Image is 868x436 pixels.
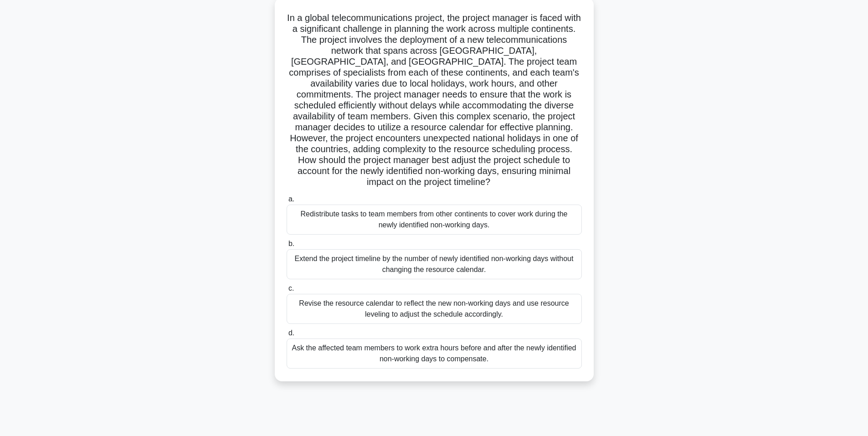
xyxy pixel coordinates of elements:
span: d. [288,329,294,337]
div: Ask the affected team members to work extra hours before and after the newly identified non-worki... [287,339,582,369]
span: c. [288,284,294,292]
div: Redistribute tasks to team members from other continents to cover work during the newly identifie... [287,205,582,235]
h5: In a global telecommunications project, the project manager is faced with a significant challenge... [286,12,583,188]
span: a. [288,195,294,203]
div: Revise the resource calendar to reflect the new non-working days and use resource leveling to adj... [287,294,582,324]
span: b. [288,240,294,247]
div: Extend the project timeline by the number of newly identified non-working days without changing t... [287,249,582,279]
